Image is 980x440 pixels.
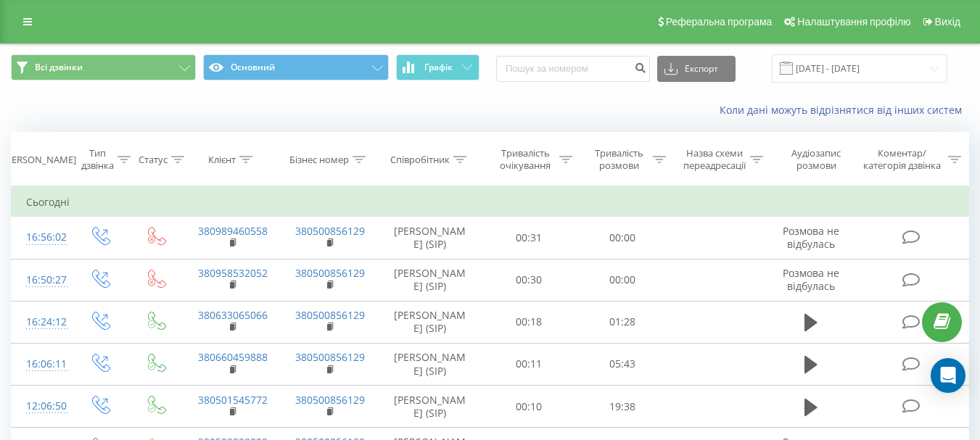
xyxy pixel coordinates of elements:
td: 00:31 [482,217,576,259]
div: Тип дзвінка [81,147,114,172]
div: 16:06:11 [26,350,57,378]
div: Open Intercom Messenger [931,358,965,393]
td: 01:28 [576,301,670,343]
a: 380633065066 [198,308,268,322]
div: Статус [139,154,168,166]
span: Розмова не відбулась [783,266,839,293]
td: [PERSON_NAME] (SIP) [378,343,482,385]
td: [PERSON_NAME] (SIP) [378,259,482,301]
span: Вихід [935,16,960,28]
span: Всі дзвінки [35,62,83,73]
button: Експорт [657,56,736,82]
div: 16:56:02 [26,223,57,252]
td: [PERSON_NAME] (SIP) [378,301,482,343]
div: 12:06:50 [26,392,57,420]
td: 00:30 [482,259,576,301]
a: 380500856129 [295,224,365,238]
a: 380500856129 [295,266,365,280]
div: Тривалість розмови [589,147,649,172]
td: 00:00 [576,217,670,259]
a: 380500856129 [295,308,365,322]
div: Співробітник [390,154,450,166]
span: Реферальна програма [666,16,773,28]
button: Основний [203,54,388,80]
a: 380500856129 [295,393,365,407]
td: [PERSON_NAME] (SIP) [378,217,482,259]
td: 00:18 [482,301,576,343]
a: 380501545772 [198,393,268,407]
div: 16:50:27 [26,266,57,294]
button: Графік [396,54,479,80]
td: 00:00 [576,259,670,301]
td: Сьогодні [12,188,969,217]
td: 19:38 [576,386,670,428]
span: Розмова не відбулась [783,224,839,251]
a: 380500856129 [295,350,365,364]
a: 380958532052 [198,266,268,280]
div: Бізнес номер [289,154,349,166]
a: 380660459888 [198,350,268,364]
span: Графік [424,62,453,72]
div: 16:24:12 [26,308,57,336]
div: Аудіозапис розмови [780,147,853,172]
span: Налаштування профілю [797,16,910,28]
input: Пошук за номером [496,56,650,82]
a: Коли дані можуть відрізнятися вiд інших систем [720,103,969,117]
div: [PERSON_NAME] [3,154,76,166]
td: [PERSON_NAME] (SIP) [378,386,482,428]
div: Назва схеми переадресації [683,147,746,172]
td: 00:10 [482,386,576,428]
div: Тривалість очікування [495,147,556,172]
button: Всі дзвінки [11,54,196,80]
td: 00:11 [482,343,576,385]
div: Коментар/категорія дзвінка [860,147,944,172]
td: 05:43 [576,343,670,385]
div: Клієнт [208,154,236,166]
a: 380989460558 [198,224,268,238]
